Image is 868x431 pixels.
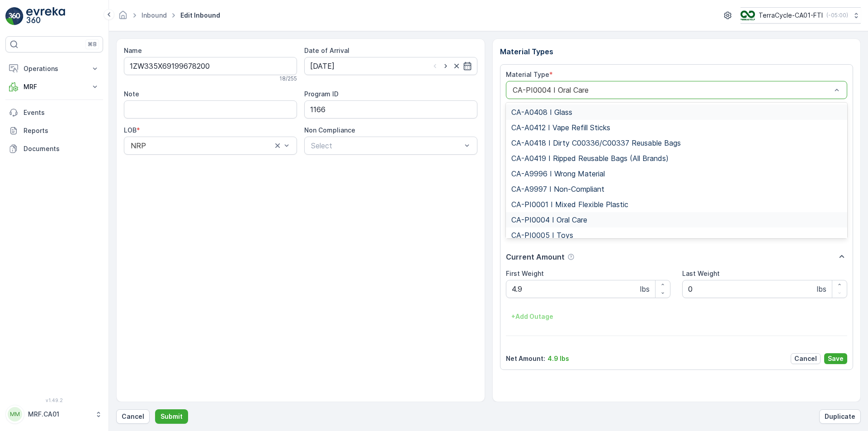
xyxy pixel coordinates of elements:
[24,108,99,117] p: Events
[179,11,222,20] span: Edit Inbound
[5,78,103,96] button: MRF
[511,170,605,178] span: CA-A9996 I Wrong Material
[567,253,575,260] div: Help Tooltip Icon
[118,14,128,21] a: Homepage
[5,122,103,140] a: Reports
[819,409,861,424] button: Duplicate
[511,154,669,162] span: CA-A0419 I Ripped Reusable Bags (All Brands)
[511,200,628,208] span: CA-PI0001 I Mixed Flexible Plastic
[794,354,817,363] p: Cancel
[5,405,103,424] button: MMMRF.CA01
[24,144,99,153] p: Documents
[506,270,544,277] label: First Weight
[311,140,462,151] p: Select
[547,354,569,363] p: 4.9 lbs
[304,47,349,54] label: Date of Arrival
[116,409,150,424] button: Cancel
[5,398,103,403] span: v 1.49.2
[279,75,297,82] p: 18 / 255
[759,11,823,20] p: TerraCycle-CA01-FTI
[506,309,559,324] button: +Add Outage
[640,284,650,294] p: lbs
[511,185,604,193] span: CA-A9997 I Non-Compliant
[304,90,339,98] label: Program ID
[160,412,183,421] p: Submit
[826,12,848,19] p: ( -05:00 )
[825,412,855,421] p: Duplicate
[500,46,854,57] p: Material Types
[511,231,573,239] span: CA-PI0005 I Toys
[304,126,355,134] label: Non Compliance
[124,47,142,54] label: Name
[817,284,826,294] p: lbs
[304,57,477,75] input: dd/mm/yyyy
[124,90,139,98] label: Note
[506,251,565,262] p: Current Amount
[824,353,847,364] button: Save
[122,412,144,421] p: Cancel
[8,407,22,422] div: MM
[5,104,103,122] a: Events
[511,123,610,132] span: CA-A0412 I Vape Refill Sticks
[26,7,65,25] img: logo_light-DOdMpM7g.png
[24,64,85,73] p: Operations
[682,270,720,277] label: Last Weight
[155,409,188,424] button: Submit
[124,126,137,134] label: LOB
[511,108,572,116] span: CA-A0408 I Glass
[741,7,861,24] button: TerraCycle-CA01-FTI(-05:00)
[506,354,545,363] p: Net Amount :
[5,140,103,158] a: Documents
[828,354,844,363] p: Save
[511,139,681,147] span: CA-A0418 I Dirty C00336/C00337 Reusable Bags
[28,410,90,419] p: MRF.CA01
[5,7,24,25] img: logo
[511,312,553,321] p: + Add Outage
[24,126,99,135] p: Reports
[791,353,821,364] button: Cancel
[5,60,103,78] button: Operations
[88,41,97,48] p: ⌘B
[506,71,549,78] label: Material Type
[142,11,167,19] a: Inbound
[511,216,587,224] span: CA-PI0004 I Oral Care
[24,82,85,91] p: MRF
[741,10,755,20] img: TC_BVHiTW6.png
